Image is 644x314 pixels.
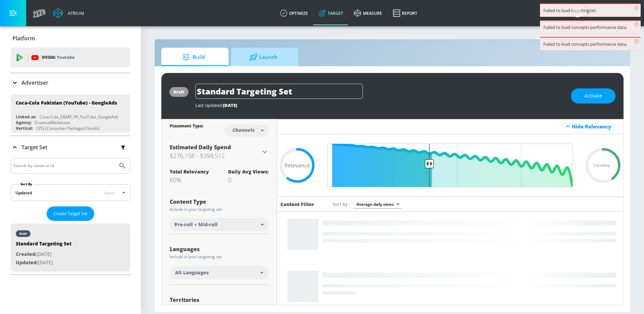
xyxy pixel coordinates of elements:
[21,79,48,86] p: Advertiser
[170,207,269,211] div: Include in your targeting set
[11,224,130,272] div: draftStandard Targeting SetCreated:[DATE]Updated:[DATE]
[11,94,130,133] div: Coca-Cola Pakistan (YouTube) - GoogleAdsLinked as:Coca-Cola_E&ME_PK_YouTube_GoogleAdsAgency:Essen...
[16,240,71,250] div: Standard Targeting Set
[11,221,130,274] nav: list of Target Set
[353,200,402,209] div: Average daily views
[195,102,564,108] div: Last Updated:
[170,123,203,130] div: Placement Type:
[170,246,269,252] div: Languages
[19,182,34,186] label: Sort By
[168,49,219,65] span: Build
[16,251,37,257] span: Created:
[16,250,71,259] p: [DATE]
[16,114,36,120] div: Linked as:
[173,89,184,95] div: draft
[229,127,258,133] div: Channels
[11,47,130,68] div: DV360: Youtube
[170,144,269,160] div: Estimated Daily Spend$276,158 - $394,512
[223,102,237,108] span: [DATE]
[634,5,639,10] span: ×
[284,163,310,168] span: Relevance
[634,22,639,27] span: ×
[584,92,602,100] span: Activate
[21,144,47,151] p: Target Set
[16,259,71,267] p: [DATE]
[313,1,348,25] a: Target
[11,73,130,92] div: Advertiser
[174,221,218,228] span: Pre-roll + Mid-roll
[543,24,637,30] div: Failed to load concepts performance data.
[35,120,70,125] div: EssenceMediacom
[568,3,587,22] button: Open Resource Center
[15,190,32,196] div: Updated
[104,190,115,196] span: latest
[170,255,269,259] div: Include in your targeting set
[47,206,94,221] button: Create Target Set
[348,1,387,25] a: measure
[280,201,314,207] h6: Content Filter
[275,1,313,25] a: optimize
[170,176,209,184] div: 60%
[238,49,289,65] span: Launch
[594,164,612,167] span: Calculating...
[65,10,84,16] div: Atrium
[175,269,209,276] span: All Languages
[57,54,74,61] p: Youtube
[40,114,118,120] div: Coca-Cola_E&ME_PK_YouTube_GoogleAds
[277,119,623,134] div: Hide Relevancy
[11,158,130,274] div: Target Set
[53,8,84,18] a: Atrium
[543,7,637,13] div: Failed to load targetingSet.
[387,1,423,25] a: Report
[16,120,32,125] div: Agency:
[333,201,350,207] span: Sort by
[571,88,615,104] button: Activate
[16,100,117,106] div: Coca-Cola Pakistan (YouTube) - GoogleAds
[572,123,620,130] div: Hide Relevancy
[324,144,576,187] input: Final Threshold
[634,39,639,44] span: ×
[11,136,130,158] div: Target Set
[228,176,269,184] div: 0
[53,210,88,218] span: Create Target Set
[170,168,209,175] div: Total Relevancy
[170,266,269,279] div: All Languages
[13,161,115,170] input: Search by name or Id
[543,41,637,47] div: Failed to load concepts performance data.
[170,199,269,204] div: Content Type
[170,297,269,303] div: Territories
[12,35,35,42] p: Platform
[42,54,74,61] p: DV360:
[170,151,261,160] h3: $276,158 - $394,512
[16,259,38,266] span: Updated:
[36,125,100,131] div: CPG (Consumer Packaged Goods)
[16,125,33,131] div: Vertical:
[11,29,130,48] div: Platform
[228,168,269,175] div: Daily Avg Views:
[170,144,231,151] span: Estimated Daily Spend
[19,232,27,235] div: draft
